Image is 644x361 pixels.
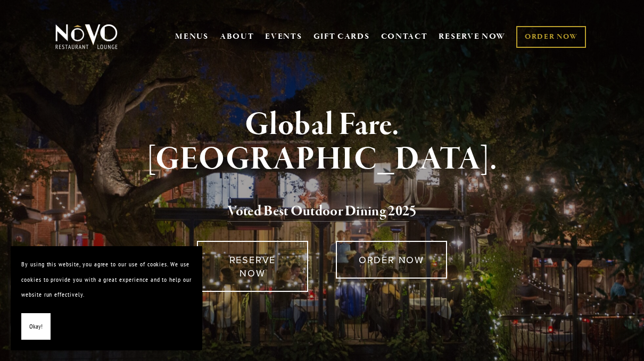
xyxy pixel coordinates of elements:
[265,31,302,42] a: EVENTS
[29,319,43,334] span: Okay!
[21,257,192,303] p: By using this website, you agree to our use of cookies. We use cookies to provide you with a grea...
[175,31,209,42] a: MENUS
[21,313,51,340] button: Okay!
[516,26,586,48] a: ORDER NOW
[69,200,574,223] h2: 5
[227,202,409,222] a: Voted Best Outdoor Dining 202
[220,31,254,42] a: ABOUT
[336,241,447,279] a: ORDER NOW
[313,27,370,47] a: GIFT CARDS
[11,246,202,350] section: Cookie banner
[53,23,120,50] img: Novo Restaurant &amp; Lounge
[381,27,428,47] a: CONTACT
[147,105,498,180] strong: Global Fare. [GEOGRAPHIC_DATA].
[439,27,506,47] a: RESERVE NOW
[197,241,308,292] a: RESERVE NOW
